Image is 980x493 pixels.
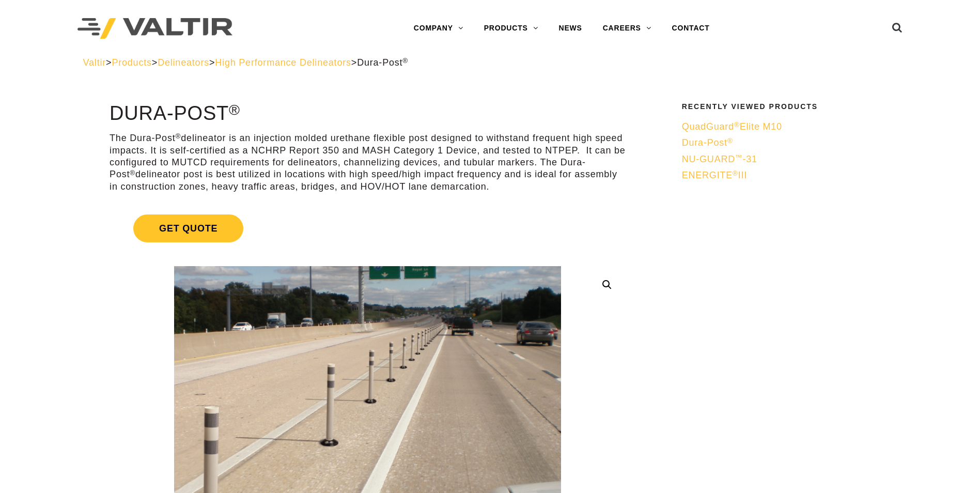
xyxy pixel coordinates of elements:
[682,170,748,180] span: ENERGITE III
[77,18,232,39] img: Valtir
[176,132,181,140] sup: ®
[682,121,782,132] span: QuadGuard Elite M10
[682,153,891,165] a: NU-GUARD™-31
[83,57,106,68] a: Valtir
[357,57,408,68] span: Dura-Post
[158,57,209,68] a: Delineators
[682,103,891,111] h2: Recently Viewed Products
[474,18,549,39] a: PRODUCTS
[215,57,351,68] a: High Performance Delineators
[110,202,626,255] a: Get Quote
[682,137,733,148] span: Dura-Post
[110,132,626,193] p: The Dura-Post delineator is an injection molded urethane flexible post designed to withstand freq...
[112,57,151,68] a: Products
[229,101,240,118] sup: ®
[682,137,891,149] a: Dura-Post®
[682,121,891,133] a: QuadGuard®Elite M10
[110,103,626,125] h1: Dura-Post
[734,121,740,129] sup: ®
[682,170,891,181] a: ENERGITE®III
[735,153,742,161] sup: ™
[403,18,474,39] a: COMPANY
[130,169,135,177] sup: ®
[549,18,593,39] a: NEWS
[733,170,738,177] sup: ®
[682,154,757,164] span: NU-GUARD -31
[402,57,408,65] sup: ®
[83,57,897,69] div: > > > >
[727,137,733,145] sup: ®
[593,18,662,39] a: CAREERS
[662,18,720,39] a: CONTACT
[133,214,243,242] span: Get Quote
